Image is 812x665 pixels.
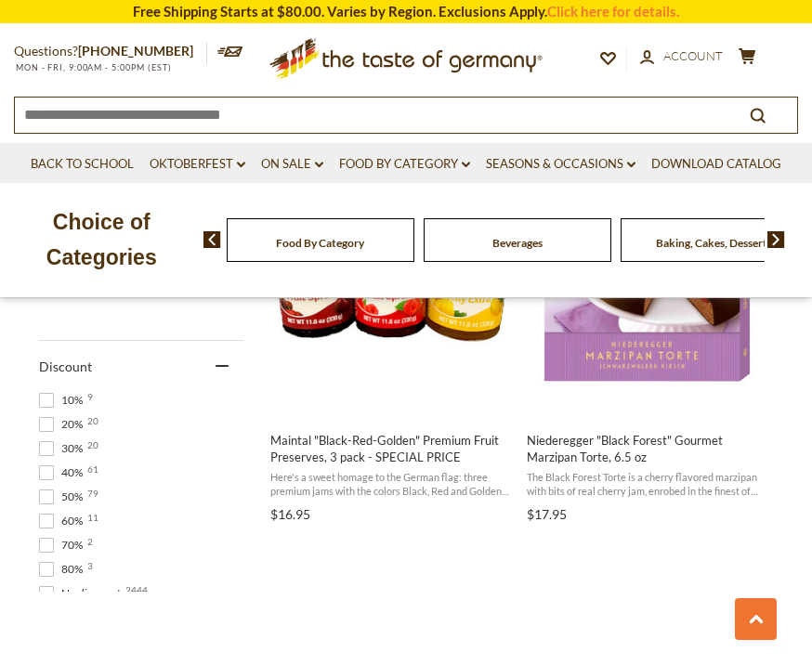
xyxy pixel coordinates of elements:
[527,506,567,522] span: $17.95
[39,585,126,602] span: No discount
[39,440,88,457] span: 30%
[270,432,511,465] span: Maintal "Black-Red-Golden" Premium Fruit Preserves, 3 pack - SPECIAL PRICE
[492,236,543,250] a: Beverages
[268,139,514,529] a: Maintal
[524,139,770,529] a: Niederegger
[39,513,88,529] span: 60%
[547,3,679,20] a: Click here for details.
[270,470,511,499] span: Here's a sweet homage to the German flag: three premium jams with the colors Black, Red and Golde...
[87,537,93,546] span: 2
[87,440,98,450] span: 20
[87,464,98,474] span: 61
[125,585,148,594] span: 2444
[87,416,98,425] span: 20
[39,359,92,374] span: Discount
[87,513,98,522] span: 11
[39,392,88,409] span: 10%
[14,62,172,72] span: MON - FRI, 9:00AM - 5:00PM (EST)
[39,489,88,505] span: 50%
[656,236,772,250] a: Baking, Cakes, Desserts
[767,231,785,248] img: next arrow
[14,40,207,63] p: Questions?
[87,489,98,498] span: 79
[31,154,134,175] a: Back to School
[640,46,723,67] a: Account
[39,464,88,481] span: 40%
[39,537,88,554] span: 70%
[39,416,88,433] span: 20%
[527,470,767,499] span: The Black Forest Torte is a cherry flavored marzipan with bits of real cherry jam, enrobed in the...
[150,154,245,175] a: Oktoberfest
[39,561,88,578] span: 80%
[527,432,767,465] span: Niederegger "Black Forest" Gourmet Marzipan Torte, 6.5 oz
[339,154,470,175] a: Food By Category
[270,506,310,522] span: $16.95
[87,392,93,401] span: 9
[486,154,635,175] a: Seasons & Occasions
[87,561,93,570] span: 3
[651,154,781,175] a: Download Catalog
[663,48,723,63] span: Account
[261,154,323,175] a: On Sale
[203,231,221,248] img: previous arrow
[78,43,193,59] a: [PHONE_NUMBER]
[276,236,364,250] a: Food By Category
